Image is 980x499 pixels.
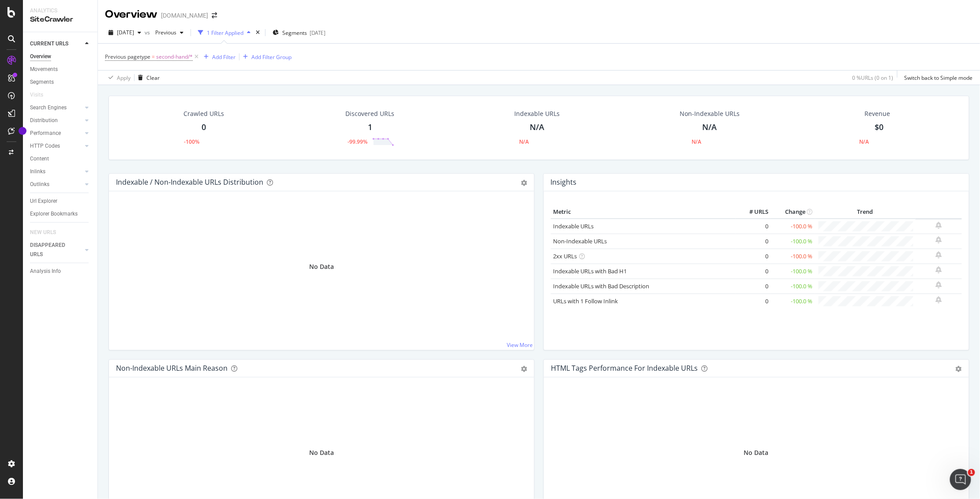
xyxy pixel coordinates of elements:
div: Content [30,154,49,164]
a: DISAPPEARED URLS [30,241,82,259]
div: N/A [530,122,544,133]
div: Analysis Info [30,267,61,276]
div: No Data [309,262,334,271]
td: 0 [736,279,771,294]
td: 0 [736,249,771,264]
div: Non-Indexable URLs Main Reason [116,364,228,372]
div: arrow-right-arrow-left [212,12,217,19]
a: Non-Indexable URLs [553,237,607,245]
div: No Data [744,448,769,457]
button: Segments[DATE] [269,26,329,40]
a: Content [30,154,91,164]
a: Indexable URLs [553,222,594,230]
div: HTML Tags Performance for Indexable URLs [551,364,698,372]
div: bell-plus [936,222,942,229]
span: second-hand/* [156,51,193,63]
td: 0 [736,234,771,249]
td: -100.0 % [771,219,815,234]
th: Change [771,205,815,219]
div: CURRENT URLS [30,39,68,48]
div: 0 [202,122,206,133]
div: No Data [309,448,334,457]
div: Add Filter [212,53,236,61]
td: 0 [736,294,771,309]
div: bell-plus [936,251,942,258]
td: -100.0 % [771,249,815,264]
span: Previous [152,29,176,36]
div: Outlinks [30,180,49,189]
h4: Insights [550,176,576,188]
div: Add Filter Group [251,53,292,61]
a: Movements [30,65,91,74]
a: View More [507,341,533,349]
td: -100.0 % [771,294,815,309]
a: NEW URLS [30,228,65,237]
a: Indexable URLs with Bad Description [553,282,649,290]
div: Search Engines [30,103,67,112]
div: Explorer Bookmarks [30,209,78,219]
span: 2025 Aug. 14th [117,29,134,36]
a: 2xx URLs [553,252,577,260]
a: Url Explorer [30,197,91,206]
div: bell-plus [936,266,942,273]
div: times [254,28,262,37]
div: N/A [703,122,717,133]
div: Tooltip anchor [19,127,26,135]
a: Outlinks [30,180,82,189]
div: bell-plus [936,236,942,243]
div: N/A [860,138,869,145]
div: 0 % URLs ( 0 on 1 ) [853,74,894,82]
button: Switch back to Simple mode [901,71,973,85]
a: Visits [30,90,52,100]
a: Analysis Info [30,267,91,276]
td: 0 [736,264,771,279]
div: Overview [30,52,51,61]
td: -100.0 % [771,234,815,249]
div: DISAPPEARED URLS [30,241,75,259]
div: N/A [692,138,701,145]
div: Indexable URLs [514,109,560,118]
div: Crawled URLs [183,109,224,118]
span: vs [145,29,152,36]
div: 1 Filter Applied [207,29,243,37]
div: Overview [105,7,157,22]
div: Clear [146,74,160,82]
div: Inlinks [30,167,45,176]
iframe: Intercom live chat [950,469,971,490]
span: Revenue [865,109,890,118]
div: N/A [519,138,529,145]
a: Search Engines [30,103,82,112]
div: Non-Indexable URLs [680,109,740,118]
a: Indexable URLs with Bad H1 [553,267,627,275]
div: Apply [117,74,131,82]
th: # URLS [736,205,771,219]
div: Discovered URLs [346,109,395,118]
div: 1 [368,122,372,133]
div: -100% [184,138,199,145]
a: Performance [30,129,82,138]
div: Url Explorer [30,197,57,206]
td: 0 [736,219,771,234]
div: Switch back to Simple mode [905,74,973,82]
div: -99.99% [348,138,368,145]
span: 1 [968,469,975,476]
a: Segments [30,78,91,87]
div: NEW URLS [30,228,56,237]
div: [DOMAIN_NAME] [161,11,208,20]
div: gear [521,180,527,186]
a: Distribution [30,116,82,125]
th: Metric [551,205,736,219]
span: Previous pagetype [105,53,150,60]
div: Analytics [30,7,90,15]
a: HTTP Codes [30,142,82,151]
td: -100.0 % [771,279,815,294]
div: HTTP Codes [30,142,60,151]
div: Performance [30,129,61,138]
div: SiteCrawler [30,15,90,25]
button: Previous [152,26,187,40]
a: URLs with 1 Follow Inlink [553,297,618,305]
span: = [152,53,155,60]
span: $0 [875,122,884,132]
div: gear [956,366,962,372]
div: Segments [30,78,54,87]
